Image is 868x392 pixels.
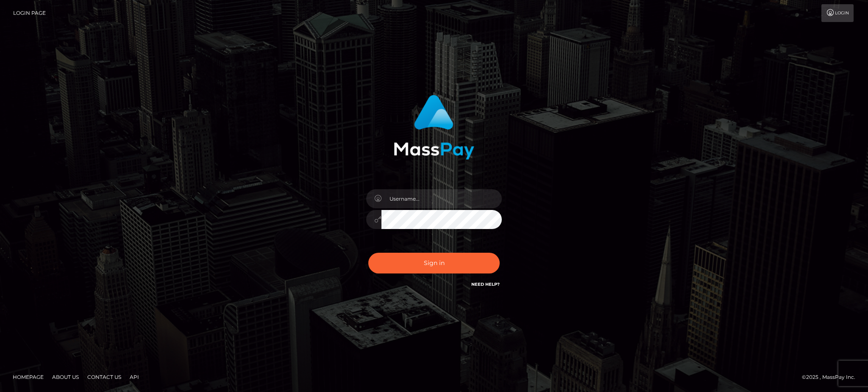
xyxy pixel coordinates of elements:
[9,370,47,384] a: Homepage
[126,370,142,384] a: API
[821,4,854,22] a: Login
[84,370,125,384] a: Contact Us
[368,253,500,273] button: Sign in
[802,373,862,382] div: © 2025 , MassPay Inc.
[471,282,500,287] a: Need Help?
[13,4,46,22] a: Login Page
[381,189,502,208] input: Username...
[49,370,82,384] a: About Us
[394,95,474,160] img: MassPay Login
